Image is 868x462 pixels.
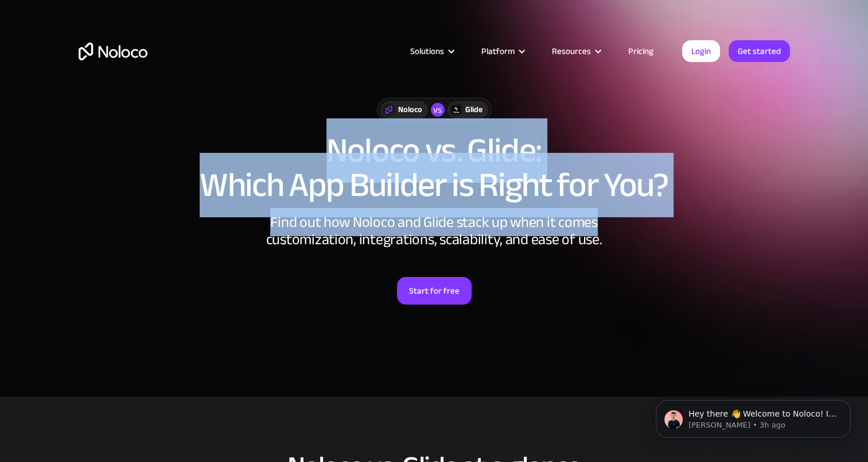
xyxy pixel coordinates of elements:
a: home [79,43,147,60]
a: Login [682,40,720,62]
div: Platform [467,44,538,59]
div: Solutions [410,44,444,59]
div: Find out how Noloco and Glide stack up when it comes customization, integrations, scalability, an... [262,214,606,248]
a: Get started [729,40,790,62]
div: Resources [538,44,614,59]
iframe: Intercom notifications message [639,376,868,456]
a: Pricing [614,44,668,59]
div: Noloco [398,103,422,116]
div: Solutions [396,44,467,59]
div: Glide [465,103,482,116]
a: Start for free [397,277,472,305]
div: Resources [552,44,591,59]
div: Platform [481,44,515,59]
div: vs [431,103,445,117]
h1: Noloco vs. Glide: Which App Builder is Right for You? [79,133,790,202]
